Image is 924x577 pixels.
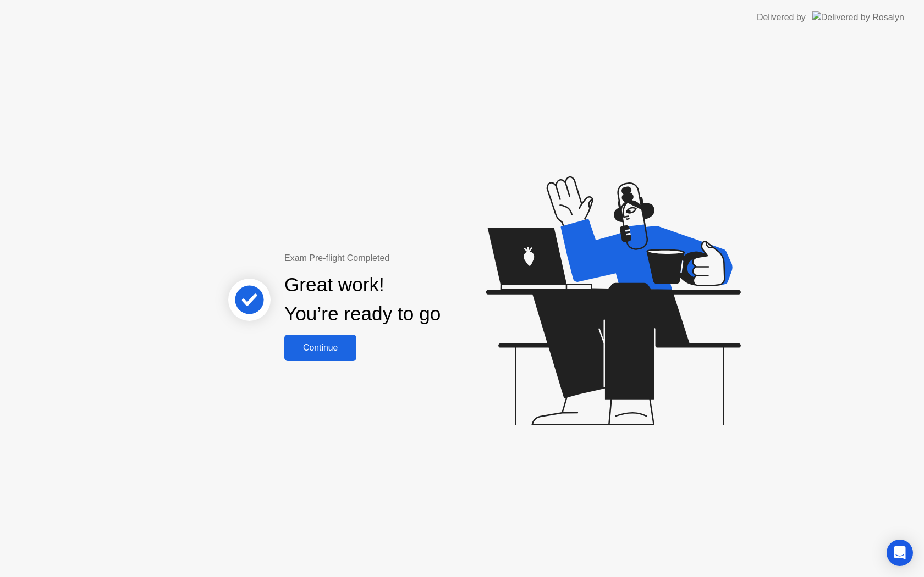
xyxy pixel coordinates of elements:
[284,270,441,329] div: Great work! You’re ready to go
[284,252,512,265] div: Exam Pre-flight Completed
[284,335,356,361] button: Continue
[887,540,913,566] div: Open Intercom Messenger
[288,343,353,353] div: Continue
[757,11,806,24] div: Delivered by
[812,11,904,24] img: Delivered by Rosalyn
